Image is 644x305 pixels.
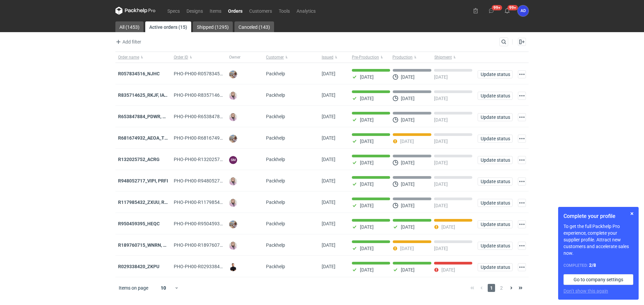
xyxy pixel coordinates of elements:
[174,242,256,248] span: PHO-PH00-R189760715_WNRN,-CWNS
[518,113,526,121] button: Actions
[153,283,174,293] div: 10
[266,242,285,248] span: Packhelp
[118,200,189,205] a: R117985432_ZXUU, RNMV, VLQR
[171,52,227,63] button: Order ID
[322,178,335,183] span: 10/09/2025
[263,52,319,63] button: Customer
[115,7,156,15] svg: Packhelp Pro
[322,157,335,162] span: 11/09/2025
[400,246,414,251] p: [DATE]
[118,114,187,119] strong: R653847884_PDWR, OHJS, IVNK
[401,74,415,80] p: [DATE]
[164,7,183,15] a: Specs
[481,222,509,227] span: Update status
[266,264,285,269] span: Packhelp
[174,71,239,76] span: PHO-PH00-R057834516_NJHC
[174,221,239,226] span: PHO-PH00-R950459395_HEQC
[118,242,176,248] strong: R189760715_WNRN, CWNS
[114,38,141,46] span: Add filter
[434,117,448,123] p: [DATE]
[518,242,526,250] button: Actions
[229,135,237,143] img: Michał Palasek
[401,160,415,165] p: [DATE]
[266,178,285,183] span: Packhelp
[433,52,475,63] button: Shipment
[360,246,374,251] p: [DATE]
[229,70,237,78] img: Michał Palasek
[229,92,237,100] img: Klaudia Wiśniewska
[174,264,239,269] span: PHO-PH00-R029338420_ZKPU
[118,71,160,76] a: R057834516_NJHC
[434,181,448,187] p: [DATE]
[518,263,526,271] button: Actions
[518,220,526,228] button: Actions
[360,139,374,144] p: [DATE]
[441,267,455,273] p: [DATE]
[322,71,335,76] span: 16/09/2025
[481,243,509,248] span: Update status
[119,285,148,291] span: Items on page
[266,221,285,226] span: Packhelp
[115,21,144,32] a: All (1453)
[360,181,374,187] p: [DATE]
[266,135,285,141] span: Packhelp
[589,262,596,268] strong: 2 / 8
[275,7,293,15] a: Tools
[434,55,452,60] span: Shipment
[478,199,513,207] button: Update status
[229,55,240,60] span: Owner
[118,135,184,141] a: R681674932_AEOA_TIXI_KKTL
[518,5,529,16] button: AD
[266,92,285,98] span: Packhelp
[478,156,513,164] button: Update status
[360,160,374,165] p: [DATE]
[360,96,374,101] p: [DATE]
[478,220,513,228] button: Update status
[518,92,526,100] button: Actions
[118,264,159,269] a: R029338420_ZKPU
[115,52,171,63] button: Order name
[229,220,237,228] img: Michał Palasek
[401,181,415,187] p: [DATE]
[481,93,509,98] span: Update status
[229,263,237,271] img: Tomasz Kubiak
[360,224,374,230] p: [DATE]
[174,55,188,60] span: Order ID
[401,267,415,273] p: [DATE]
[481,72,509,77] span: Update status
[360,203,374,208] p: [DATE]
[481,115,509,120] span: Update status
[486,5,497,16] button: 99+
[478,92,513,100] button: Update status
[401,117,415,123] p: [DATE]
[401,224,415,230] p: [DATE]
[118,55,139,60] span: Order name
[322,264,335,269] span: 03/09/2025
[118,92,197,98] strong: R835714625_RKJF, IAVU, SFPF, TXLA
[478,113,513,121] button: Update status
[322,242,335,248] span: 03/09/2025
[319,52,349,63] button: Issued
[225,7,246,15] a: Orders
[174,114,291,119] span: PHO-PH00-R653847884_PDWR,-OHJS,-IVNK
[266,157,285,162] span: Packhelp
[441,224,455,230] p: [DATE]
[434,246,448,251] p: [DATE]
[478,135,513,143] button: Update status
[478,70,513,78] button: Update status
[434,74,448,80] p: [DATE]
[478,242,513,250] button: Update status
[400,139,414,144] p: [DATE]
[266,55,284,60] span: Customer
[563,223,633,256] p: To get the full Packhelp Pro experience, complete your supplier profile. Attract new customers an...
[118,178,168,183] a: R948052717_VIPI, PRFI
[174,200,268,205] span: PHO-PH00-R117985432_ZXUU,-RNMV,-VLQR
[174,157,239,162] span: PHO-PH00-R132025752_ACRG
[563,274,633,285] a: Go to company settings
